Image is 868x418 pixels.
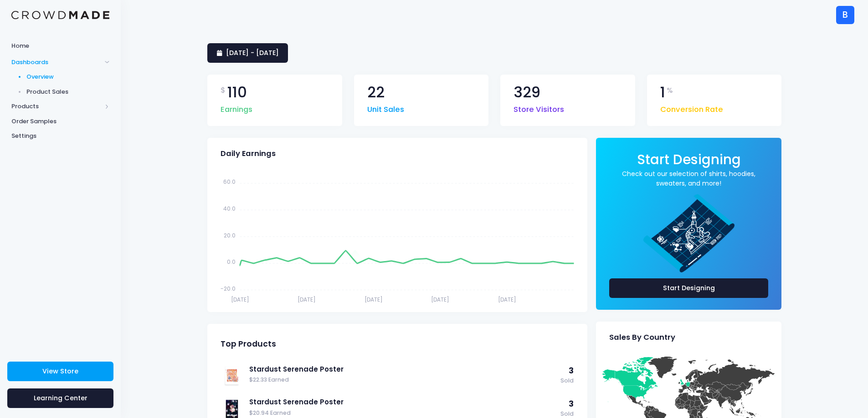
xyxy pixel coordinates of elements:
span: 110 [227,85,247,100]
span: 1 [660,85,665,100]
span: View Store [42,367,78,376]
span: Home [11,41,109,50]
span: Store Visitors [514,100,564,116]
span: $20.94 Earned [249,409,556,418]
span: Top Products [221,339,276,349]
span: [DATE] - [DATE] [226,48,279,57]
tspan: [DATE] [431,295,449,303]
tspan: [DATE] [298,295,316,303]
span: 3 [569,365,574,376]
tspan: -20.0 [221,285,236,292]
a: Start Designing [637,158,741,166]
span: 3 [569,398,574,409]
a: View Store [7,362,113,381]
span: Sold [560,377,574,385]
img: Logo [11,11,109,20]
tspan: 0.0 [227,258,236,266]
span: 22 [367,85,385,100]
span: Order Samples [11,117,109,126]
span: Sales By Country [609,333,675,342]
span: $22.33 Earned [249,376,556,384]
tspan: [DATE] [231,295,249,303]
span: $ [221,85,226,96]
tspan: [DATE] [498,295,516,303]
a: Check out our selection of shirts, hoodies, sweaters, and more! [609,169,768,188]
span: Earnings [221,100,252,116]
span: Overview [26,72,110,81]
tspan: 40.0 [223,205,236,212]
a: Learning Center [7,388,113,408]
span: Products [11,102,102,111]
span: Learning Center [34,393,87,403]
span: Settings [11,131,109,141]
a: Stardust Serenade Poster [249,397,556,407]
a: [DATE] - [DATE] [207,43,288,63]
tspan: 60.0 [223,178,236,186]
span: Conversion Rate [660,100,723,116]
a: Stardust Serenade Poster [249,364,556,374]
tspan: 20.0 [224,231,236,239]
span: Start Designing [637,150,741,169]
a: Start Designing [609,278,768,298]
span: % [667,85,673,96]
span: Dashboards [11,58,102,67]
span: Unit Sales [367,100,404,116]
tspan: [DATE] [365,295,383,303]
span: Daily Earnings [221,149,276,158]
div: B [836,6,854,24]
span: Product Sales [26,87,110,96]
span: 329 [514,85,540,100]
